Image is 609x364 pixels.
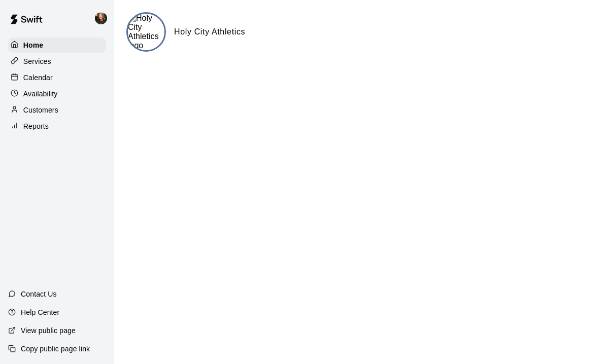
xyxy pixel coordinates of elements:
p: Reports [23,121,49,131]
p: Services [23,56,51,66]
a: Reports [8,119,106,134]
p: View public page [21,325,76,336]
a: Home [8,38,106,53]
p: Contact Us [21,289,57,299]
a: Customers [8,102,106,118]
h6: Holy City Athletics [174,25,245,39]
div: AJ Seagle [93,8,114,28]
p: Copy public page link [21,344,90,354]
p: Customers [23,105,58,115]
a: Services [8,54,106,69]
a: Calendar [8,70,106,85]
img: AJ Seagle [95,12,107,24]
p: Calendar [23,72,53,83]
p: Home [23,40,44,50]
p: Availability [23,89,58,99]
a: Availability [8,86,106,101]
img: Holy City Athletics logo [128,14,164,50]
p: Help Center [21,307,59,317]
